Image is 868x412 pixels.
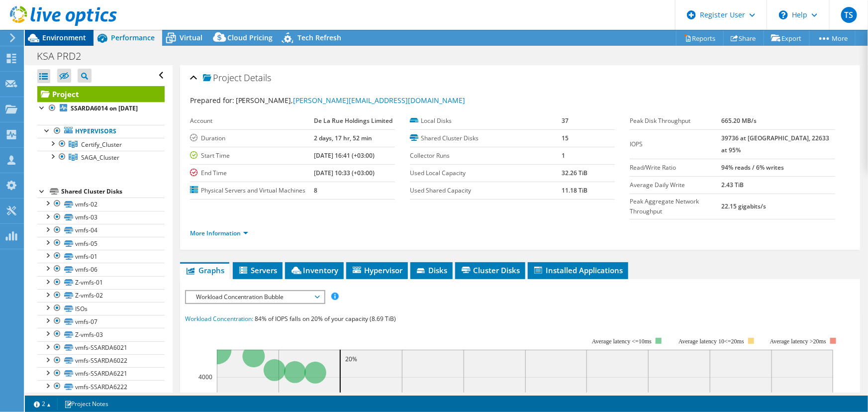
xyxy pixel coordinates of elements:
span: Disks [415,265,448,275]
tspan: Average latency 10<=20ms [678,338,744,345]
a: Share [723,30,764,46]
a: vmfs-05 [37,237,165,250]
a: Reports [676,30,724,46]
span: Details [244,72,272,84]
text: 4000 [198,373,212,381]
span: Inventory [290,265,339,275]
a: Z-vmfs-01 [37,276,165,289]
span: Installed Applications [533,265,623,275]
span: Project [203,73,242,83]
b: 37 [562,116,569,125]
span: Servers [238,265,278,275]
a: vmfs-03 [37,211,165,224]
a: 2 [27,398,58,410]
a: vmfs-06 [37,263,165,276]
label: Used Local Capacity [410,168,562,178]
svg: \n [779,10,788,19]
a: vmfs-SSARDA6222 [37,380,165,393]
b: 2.43 TiB [722,181,744,189]
a: SSARDA6014 on [DATE] [37,102,165,115]
span: Certify_Cluster [81,140,122,149]
text: Average latency >20ms [770,338,826,345]
a: Z-vmfs-03 [37,328,165,341]
div: Shared Cluster Disks [61,186,165,198]
span: Tech Refresh [297,33,341,42]
span: Hypervisor [351,265,403,275]
b: 32.26 TiB [562,169,587,177]
span: Virtual [180,33,202,42]
span: Cloud Pricing [227,33,273,42]
span: Workload Concentration: [185,314,254,323]
a: SAGA_Cluster [37,151,165,164]
span: Environment [42,33,86,42]
a: vmfs-04 [37,224,165,237]
span: Performance [111,33,155,42]
label: Prepared for: [190,96,234,105]
label: Physical Servers and Virtual Machines [190,186,314,196]
tspan: Average latency <=10ms [592,338,652,345]
b: 2 days, 17 hr, 52 min [314,134,373,142]
a: ISOs [37,302,165,315]
a: vmfs-02 [37,198,165,210]
label: Collector Runs [410,151,562,161]
h1: KSA PRD2 [32,51,96,62]
label: Peak Disk Throughput [630,116,721,126]
label: Peak Aggregate Network Throughput [630,197,721,216]
b: 665.20 MB/s [722,116,757,125]
span: SAGA_Cluster [81,153,119,162]
b: 39736 at [GEOGRAPHIC_DATA], 22633 at 95% [722,134,830,154]
label: Read/Write Ratio [630,163,721,173]
b: 15 [562,134,569,142]
a: vmfs-SSARDA6221 [37,367,165,380]
a: vmfs-07 [37,315,165,328]
text: 20% [345,355,357,363]
a: vmfs-01 [37,250,165,263]
b: 1 [562,151,565,160]
a: More [809,30,856,46]
a: Project [37,86,165,102]
label: Start Time [190,151,314,161]
label: IOPS [630,139,721,149]
b: SSARDA6014 on [DATE] [71,104,138,112]
a: Hypervisors [37,125,165,138]
span: Workload Concentration Bubble [191,291,319,303]
span: 84% of IOPS falls on 20% of your capacity (8.69 TiB) [255,314,396,323]
b: 8 [314,186,318,195]
b: De La Rue Holdings Limited [314,116,393,125]
span: Cluster Disks [460,265,520,275]
span: [PERSON_NAME], [236,96,466,105]
a: Certify_Cluster [37,138,165,151]
a: vmfs-SSARDA6021 [37,341,165,354]
label: Shared Cluster Disks [410,133,562,143]
a: Z-vmfs-02 [37,289,165,302]
a: More Information [190,229,248,237]
b: 22.15 gigabits/s [722,202,767,210]
a: Project Notes [57,398,115,410]
label: Local Disks [410,116,562,126]
span: Graphs [185,265,224,275]
a: [PERSON_NAME][EMAIL_ADDRESS][DOMAIN_NAME] [293,96,466,105]
b: [DATE] 16:41 (+03:00) [314,151,375,160]
label: Average Daily Write [630,180,721,190]
b: 94% reads / 6% writes [722,163,784,172]
label: Account [190,116,314,126]
span: TS [841,7,857,23]
label: Duration [190,133,314,143]
b: [DATE] 10:33 (+03:00) [314,169,375,177]
label: End Time [190,168,314,178]
a: Export [764,30,810,46]
a: vmfs-SSARDA6022 [37,354,165,367]
b: 11.18 TiB [562,186,587,195]
label: Used Shared Capacity [410,186,562,196]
